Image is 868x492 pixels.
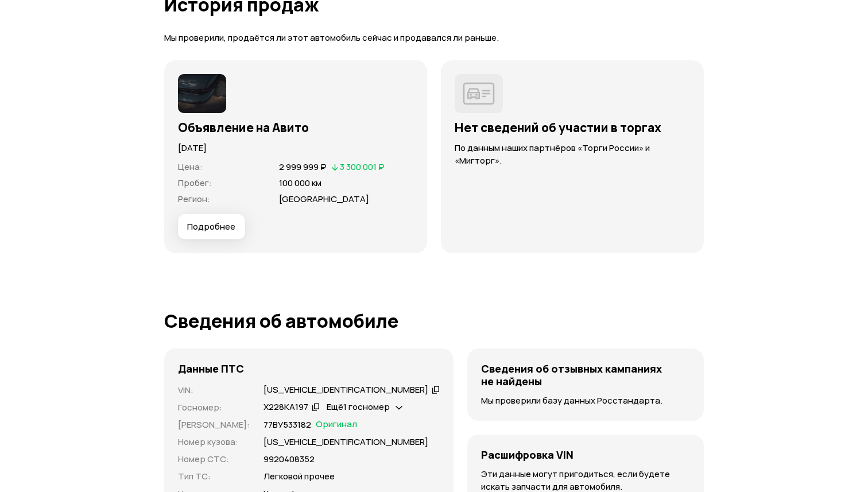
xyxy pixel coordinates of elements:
div: Х228КА197 [263,401,308,413]
span: 100 000 км [279,177,321,189]
button: Подробнее [178,214,245,239]
p: Госномер : [178,401,250,414]
p: Мы проверили базу данных Росстандарта. [481,394,690,407]
p: [PERSON_NAME] : [178,419,250,431]
h1: Сведения об автомобиле [164,311,704,331]
span: Ещё 1 госномер [327,401,390,413]
p: VIN : [178,384,250,397]
p: По данным наших партнёров «Торги России» и «Мигторг». [455,142,690,167]
p: Номер СТС : [178,453,250,466]
span: 3 300 001 ₽ [340,161,385,173]
span: Цена : [178,161,203,173]
h4: Сведения об отзывных кампаниях не найдены [481,362,690,388]
p: Мы проверили, продаётся ли этот автомобиль сейчас и продавался ли раньше. [164,32,704,44]
div: [US_VEHICLE_IDENTIFICATION_NUMBER] [263,384,428,396]
p: 77ВУ533182 [263,419,311,431]
span: [GEOGRAPHIC_DATA] [279,193,369,205]
span: Регион : [178,193,210,205]
p: Легковой прочее [263,470,335,483]
h4: Данные ПТС [178,362,244,375]
p: [US_VEHICLE_IDENTIFICATION_NUMBER] [263,436,428,448]
span: 2 999 999 ₽ [279,161,327,173]
h4: Расшифровка VIN [481,448,573,461]
span: Пробег : [178,177,212,189]
p: 9920408352 [263,453,315,466]
h3: Нет сведений об участии в торгах [455,120,690,135]
span: Подробнее [187,221,235,233]
p: [DATE] [178,142,413,154]
span: Оригинал [316,419,357,431]
p: Тип ТС : [178,470,250,483]
h3: Объявление на Авито [178,120,413,135]
p: Номер кузова : [178,436,250,448]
